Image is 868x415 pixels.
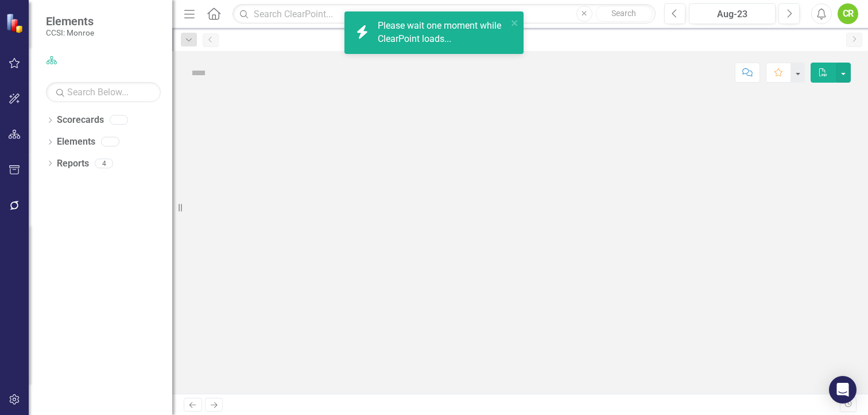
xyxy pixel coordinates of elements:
[46,28,94,37] small: CCSI: Monroe
[829,376,857,404] div: Open Intercom Messenger
[95,158,113,168] div: 4
[57,157,89,170] a: Reports
[378,20,507,46] div: Please wait one moment while ClearPoint loads...
[511,16,519,29] button: close
[838,3,858,24] button: CR
[232,4,656,24] input: Search ClearPoint...
[6,13,26,33] img: ClearPoint Strategy
[57,135,95,149] a: Elements
[46,14,94,28] span: Elements
[611,9,636,18] span: Search
[689,3,776,24] button: Aug-23
[46,82,161,102] input: Search Below...
[57,114,104,127] a: Scorecards
[189,64,208,82] img: Not Defined
[693,7,772,21] div: Aug-23
[595,6,653,22] button: Search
